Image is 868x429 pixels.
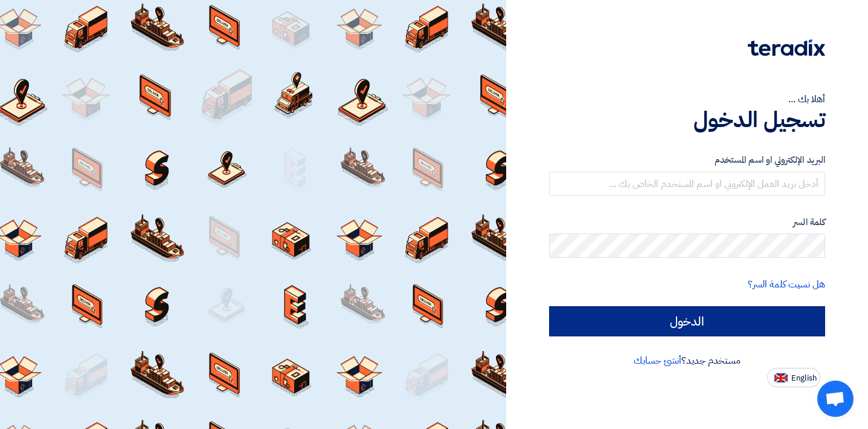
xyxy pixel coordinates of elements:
a: Open chat [817,381,854,417]
div: أهلا بك ... [549,92,825,106]
div: مستخدم جديد؟ [549,353,825,368]
img: Teradix logo [748,39,825,56]
label: البريد الإلكتروني او اسم المستخدم [549,153,825,167]
button: English [767,368,820,387]
a: أنشئ حسابك [634,353,681,368]
span: English [791,374,817,382]
h1: تسجيل الدخول [549,106,825,133]
label: كلمة السر [549,215,825,229]
a: هل نسيت كلمة السر؟ [748,277,825,292]
img: en-US.png [774,373,788,382]
input: الدخول [549,306,825,336]
input: أدخل بريد العمل الإلكتروني او اسم المستخدم الخاص بك ... [549,172,825,196]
